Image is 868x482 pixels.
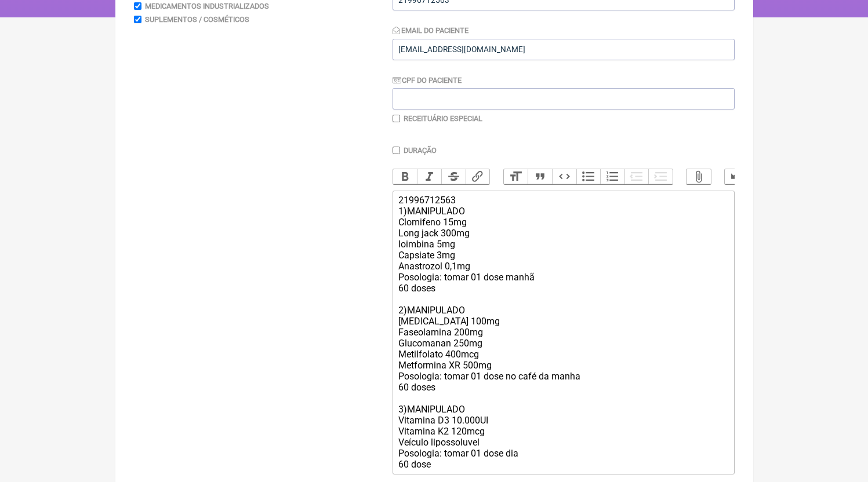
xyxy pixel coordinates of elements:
[648,169,673,184] button: Increase Level
[404,146,437,155] label: Duração
[404,114,482,123] label: Receituário Especial
[528,169,552,184] button: Quote
[552,169,576,184] button: Code
[687,169,711,184] button: Attach Files
[417,169,441,184] button: Italic
[466,169,490,184] button: Link
[398,195,728,470] div: 21996712563 1)MANIPULADO Clomifeno 15mg Long jack 300mg Ioimbina 5mg Capsiate 3mg Anastrozol 0,1m...
[725,169,749,184] button: Undo
[600,169,624,184] button: Numbers
[624,169,649,184] button: Decrease Level
[393,26,469,35] label: Email do Paciente
[145,2,269,10] label: Medicamentos Industrializados
[504,169,528,184] button: Heading
[576,169,601,184] button: Bullets
[441,169,466,184] button: Strikethrough
[145,15,249,24] label: Suplementos / Cosméticos
[393,76,462,85] label: CPF do Paciente
[393,169,417,184] button: Bold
